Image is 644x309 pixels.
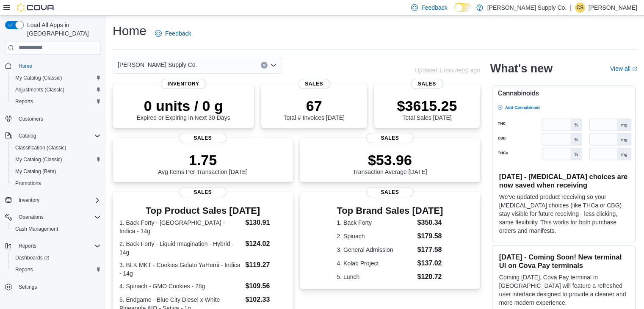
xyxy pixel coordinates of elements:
button: Settings [2,281,104,293]
p: We've updated product receiving so your [MEDICAL_DATA] choices (like THCa or CBG) stay visible fo... [499,193,628,235]
span: Cash Management [12,224,101,234]
span: Dashboards [12,253,101,263]
button: Reports [8,96,104,108]
span: My Catalog (Classic) [15,156,62,163]
span: Reports [15,266,33,273]
button: Catalog [2,130,104,142]
h3: [DATE] - Coming Soon! New terminal UI on Cova Pay terminals [499,253,628,270]
span: Inventory [19,197,39,204]
dt: 2. Back Forty - Liquid Imagination - Hybrid - 14g [119,240,242,257]
button: Home [2,60,104,72]
p: $3615.25 [397,97,457,114]
a: Cash Management [12,224,61,234]
span: Home [15,61,101,71]
a: My Catalog (Classic) [12,73,66,83]
dt: 1. Back Forty [337,218,414,227]
span: Catalog [19,132,36,139]
button: Cash Management [8,223,104,235]
p: [PERSON_NAME] Supply Co. [487,3,567,13]
span: Classification (Classic) [15,144,66,151]
dd: $120.72 [417,272,443,282]
a: Feedback [152,25,194,42]
a: Settings [15,282,40,292]
span: Adjustments (Classic) [12,85,101,95]
span: [PERSON_NAME] Supply Co. [118,60,197,70]
dd: $137.02 [417,258,443,268]
p: [PERSON_NAME] [589,3,637,13]
dt: 3. General Admission [337,246,414,254]
p: 0 units / 0 g [137,97,230,114]
a: Reports [12,97,36,107]
span: My Catalog (Classic) [12,154,101,165]
dd: $177.58 [417,245,443,255]
span: Feedback [165,29,191,38]
span: Feedback [421,3,447,12]
dt: 3. BLK MKT - Cookies Gelato YaHemi - Indica - 14g [119,261,242,278]
span: Settings [15,281,101,292]
button: Open list of options [270,62,277,69]
div: Transaction Average [DATE] [353,152,427,175]
span: Inventory [15,195,101,205]
span: Reports [15,241,101,251]
span: Sales [366,133,414,143]
a: Promotions [12,178,44,188]
span: My Catalog (Classic) [15,74,62,81]
a: My Catalog (Classic) [12,154,66,165]
button: Adjustments (Classic) [8,84,104,96]
dt: 4. Spinach - GMO Cookies - 28g [119,282,242,290]
img: Cova [17,3,55,12]
span: Catalog [15,131,101,141]
h2: What's new [490,62,553,75]
span: Sales [179,187,227,197]
span: Promotions [15,180,41,187]
a: Dashboards [12,253,53,263]
a: My Catalog (Beta) [12,166,60,177]
p: Updated 1 minute(s) ago [415,67,480,74]
button: Inventory [15,195,43,205]
a: Customers [15,114,47,124]
p: 67 [283,97,344,114]
span: Sales [366,187,414,197]
input: Dark Mode [454,3,472,12]
button: Clear input [261,62,268,69]
a: Adjustments (Classic) [12,85,68,95]
button: Catalog [15,131,39,141]
div: Total Sales [DATE] [397,97,457,121]
button: Operations [15,212,47,222]
span: Promotions [12,178,101,188]
dd: $119.27 [245,260,286,270]
span: Sales [411,79,443,89]
svg: External link [632,66,637,72]
button: Reports [15,241,40,251]
button: Reports [2,240,104,252]
span: Inventory [161,79,206,89]
span: Adjustments (Classic) [15,86,64,93]
span: Dark Mode [454,12,455,12]
p: 1.75 [158,152,248,168]
h3: Top Brand Sales [DATE] [337,206,443,216]
dd: $130.91 [245,218,286,228]
h3: [DATE] - [MEDICAL_DATA] choices are now saved when receiving [499,172,628,189]
span: Customers [19,116,43,122]
a: Dashboards [8,252,104,264]
dd: $124.02 [245,239,286,249]
span: Reports [19,243,36,249]
dt: 4. Kolab Project [337,259,414,268]
span: CS [577,3,584,13]
div: Avg Items Per Transaction [DATE] [158,152,248,175]
div: Charisma Santos [575,3,585,13]
dd: $179.58 [417,231,443,241]
span: Reports [12,265,101,275]
dd: $102.33 [245,295,286,305]
button: Promotions [8,177,104,189]
span: Load All Apps in [GEOGRAPHIC_DATA] [24,21,101,38]
p: $53.96 [353,152,427,168]
div: Total # Invoices [DATE] [283,97,344,121]
a: Classification (Classic) [12,143,70,153]
button: Inventory [2,194,104,206]
span: My Catalog (Beta) [15,168,56,175]
dd: $350.34 [417,218,443,228]
a: View allExternal link [610,65,637,72]
span: Reports [15,98,33,105]
span: Customers [15,113,101,124]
